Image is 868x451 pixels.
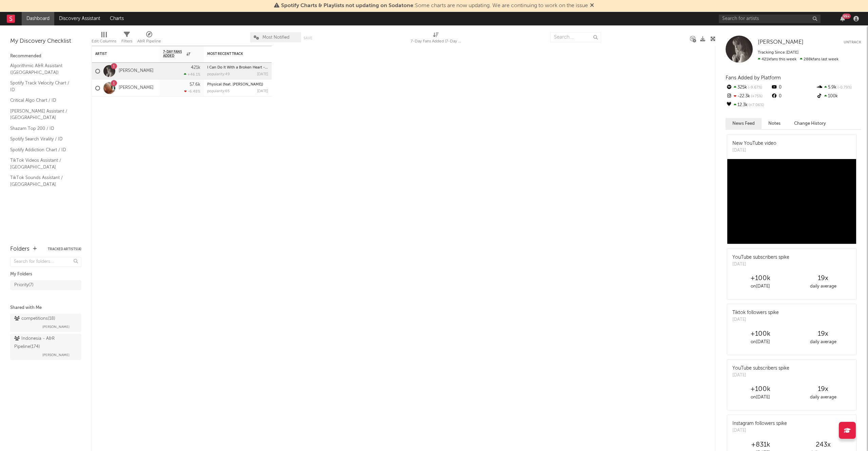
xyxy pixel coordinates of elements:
[792,338,854,346] div: daily average
[726,83,771,92] div: 325k
[844,39,861,46] button: Untrack
[14,281,34,289] div: Priority ( 7 )
[262,35,290,40] span: Most Notified
[10,304,81,312] div: Shared with Me
[105,12,129,25] a: Charts
[303,36,312,40] button: Save
[10,314,81,332] a: competitions(18)[PERSON_NAME]
[787,118,833,129] button: Change History
[792,441,854,449] div: 243 x
[119,85,154,91] a: [PERSON_NAME]
[729,338,792,346] div: on [DATE]
[281,3,588,8] span: : Some charts are now updating. We are continuing to work on the issue
[257,90,268,93] div: [DATE]
[207,83,268,86] div: Physical (feat. Troye Sivan)
[758,57,796,61] span: 421k fans this week
[137,29,161,48] div: A&R Pipeline
[842,14,851,19] div: 99 +
[92,29,116,48] div: Edit Columns
[207,83,263,86] a: Physical (feat. [PERSON_NAME])
[732,254,789,261] div: YouTube subscribers spike
[762,118,787,129] button: Notes
[281,3,413,8] span: Spotify Charts & Playlists not updating on Sodatone
[550,32,601,42] input: Search...
[10,52,81,60] div: Recommended
[54,12,105,25] a: Discovery Assistant
[758,57,839,61] span: 288k fans last week
[732,309,779,316] div: Tiktok followers spike
[10,146,75,154] a: Spotify Addiction Chart / ID
[207,66,307,70] a: I Can Do It With a Broken Heart - [PERSON_NAME] Remix
[729,282,792,291] div: on [DATE]
[42,351,70,359] span: [PERSON_NAME]
[732,365,789,372] div: YouTube subscribers spike
[729,274,792,282] div: +100k
[732,427,787,434] div: [DATE]
[92,37,116,45] div: Edit Columns
[207,66,268,70] div: I Can Do It With a Broken Heart - Dombresky Remix
[10,334,81,360] a: Indonesia - A&R Pipeline(174)[PERSON_NAME]
[729,330,792,338] div: +100k
[729,385,792,393] div: +100k
[257,73,268,76] div: [DATE]
[590,3,594,8] span: Dismiss
[137,37,161,45] div: A&R Pipeline
[747,86,762,90] span: -9.67 %
[22,12,54,25] a: Dashboard
[121,29,132,48] div: Filters
[190,82,200,87] div: 57.6k
[726,118,762,129] button: News Feed
[163,50,185,58] span: 7-Day Fans Added
[729,393,792,401] div: on [DATE]
[10,107,75,121] a: [PERSON_NAME] Assistant / [GEOGRAPHIC_DATA]
[191,65,200,70] div: 421k
[732,372,789,379] div: [DATE]
[42,323,70,331] span: [PERSON_NAME]
[732,147,776,154] div: [DATE]
[750,95,763,98] span: +75 %
[758,39,804,45] span: [PERSON_NAME]
[184,72,200,77] div: +46.1 %
[726,101,771,110] div: 12.3k
[207,52,258,56] div: Most Recent Track
[411,37,461,45] div: 7-Day Fans Added (7-Day Fans Added)
[729,441,792,449] div: +831k
[10,37,81,45] div: My Discovery Checklist
[771,92,816,101] div: 0
[719,15,821,23] input: Search for artists
[792,393,854,401] div: daily average
[14,315,55,323] div: competitions ( 18 )
[48,248,81,251] button: Tracked Artists(4)
[816,92,861,101] div: 100k
[10,245,29,253] div: Folders
[207,73,230,76] div: popularity: 49
[10,97,75,104] a: Critical Algo Chart / ID
[732,420,787,427] div: Instagram followers spike
[10,270,81,278] div: My Folders
[726,75,781,80] span: Fans Added by Platform
[119,68,154,74] a: [PERSON_NAME]
[758,39,804,46] a: [PERSON_NAME]
[726,92,771,101] div: -22.3k
[816,83,861,92] div: 5.9k
[95,52,146,56] div: Artist
[207,90,230,93] div: popularity: 65
[792,385,854,393] div: 19 x
[792,330,854,338] div: 19 x
[748,103,764,107] span: +7.06 %
[840,16,845,21] button: 99+
[732,316,779,323] div: [DATE]
[10,280,81,290] a: Priority(7)
[10,157,75,171] a: TikTok Videos Assistant / [GEOGRAPHIC_DATA]
[411,29,461,48] div: 7-Day Fans Added (7-Day Fans Added)
[184,89,200,94] div: -6.48 %
[732,261,789,268] div: [DATE]
[10,125,75,132] a: Shazam Top 200 / ID
[771,83,816,92] div: 0
[792,282,854,291] div: daily average
[10,257,81,267] input: Search for folders...
[758,51,798,55] span: Tracking Since: [DATE]
[10,62,75,76] a: Algorithmic A&R Assistant ([GEOGRAPHIC_DATA])
[732,140,776,147] div: New YouTube video
[792,274,854,282] div: 19 x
